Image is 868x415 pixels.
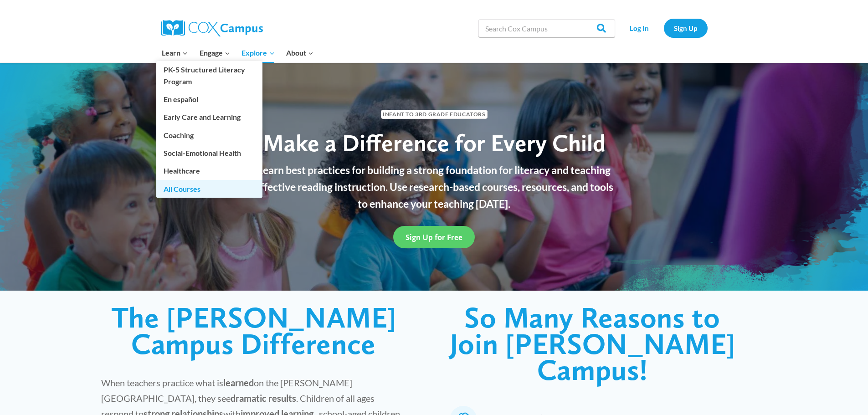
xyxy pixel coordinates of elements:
[156,61,262,90] a: PK-5 Structured Literacy Program
[161,20,263,36] img: Cox Campus
[156,144,262,162] a: Social-Emotional Health
[620,19,659,37] a: Log In
[381,110,488,118] span: Infant to 3rd Grade Educators
[393,226,475,248] a: Sign Up for Free
[156,91,262,108] a: En español
[156,126,262,143] a: Coaching
[664,19,708,37] a: Sign Up
[280,43,319,62] button: Child menu of About
[156,180,262,197] a: All Courses
[223,377,254,388] strong: learned
[620,19,708,37] nav: Secondary Navigation
[111,300,396,361] span: The [PERSON_NAME] Campus Difference
[194,43,236,62] button: Child menu of Engage
[156,43,194,62] button: Child menu of Learn
[450,300,735,387] span: So Many Reasons to Join [PERSON_NAME] Campus!
[478,19,615,37] input: Search Cox Campus
[263,128,606,157] span: Make a Difference for Every Child
[250,162,619,212] p: Learn best practices for building a strong foundation for literacy and teaching effective reading...
[156,162,262,179] a: Healthcare
[231,393,296,404] strong: dramatic results
[156,108,262,126] a: Early Care and Learning
[406,232,462,242] span: Sign Up for Free
[156,43,319,62] nav: Primary Navigation
[236,43,281,62] button: Child menu of Explore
